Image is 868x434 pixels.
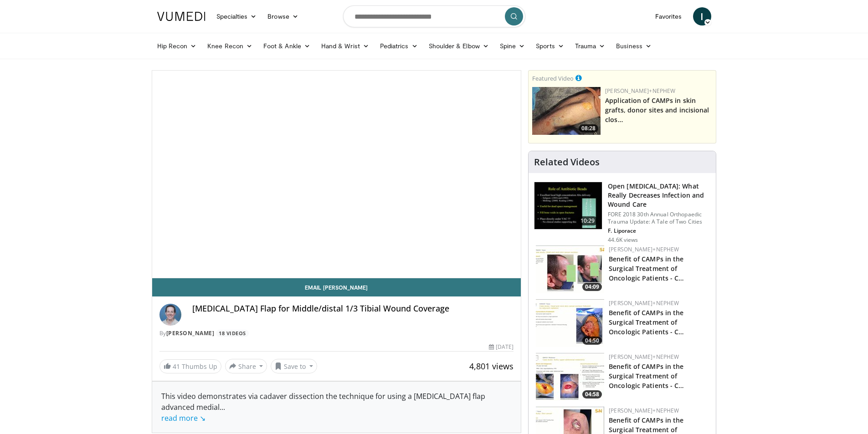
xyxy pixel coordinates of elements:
a: Benefit of CAMPs in the Surgical Treatment of Oncologic Patients - C… [609,362,684,390]
h4: [MEDICAL_DATA] Flap for Middle/distal 1/3 Tibial Wound Coverage [192,304,514,314]
a: Application of CAMPs in skin grafts, donor sites and incisional clos… [605,96,709,124]
input: Search topics, interventions [343,5,525,27]
p: 44.6K views [608,236,638,244]
a: Benefit of CAMPs in the Surgical Treatment of Oncologic Patients - C… [609,255,684,282]
img: b8034b56-5e6c-44c4-8a90-abb72a46328a.150x105_q85_crop-smart_upscale.jpg [536,353,604,401]
small: Featured Video [532,74,574,82]
a: Hand & Wrist [316,37,375,55]
a: 04:50 [536,299,604,347]
img: VuMedi Logo [157,12,205,21]
a: [PERSON_NAME] [166,329,215,337]
button: Save to [271,359,317,373]
span: 41 [173,362,180,371]
p: FORE 2018 30th Annual Orthopaedic Trauma Update: A Tale of Two Cities [608,211,710,225]
span: 04:58 [582,390,602,398]
a: [PERSON_NAME]+Nephew [609,245,679,253]
h4: Related Videos [534,157,600,168]
a: Specialties [211,7,262,26]
a: 18 Videos [216,330,249,337]
span: 04:09 [582,283,602,291]
a: Browse [262,7,304,26]
div: [DATE] [489,343,514,351]
a: [PERSON_NAME]+Nephew [609,353,679,361]
p: F. Liporace [608,227,710,235]
a: 04:09 [536,245,604,293]
a: Trauma [570,37,611,55]
video-js: Video Player [152,71,521,278]
a: Hip Recon [152,37,202,55]
span: ... [161,402,225,423]
a: read more ↘ [161,413,205,423]
a: [PERSON_NAME]+Nephew [609,299,679,307]
a: Email [PERSON_NAME] [152,278,521,296]
span: 04:50 [582,337,602,345]
a: Spine [494,37,530,55]
a: Benefit of CAMPs in the Surgical Treatment of Oncologic Patients - C… [609,308,684,336]
a: Shoulder & Elbow [423,37,494,55]
a: 08:28 [532,87,601,135]
a: I [693,7,711,26]
a: Knee Recon [202,37,258,55]
a: 04:58 [536,353,604,401]
img: 9fb315fc-567e-460d-a6fa-7ed0224424d7.150x105_q85_crop-smart_upscale.jpg [536,299,604,347]
a: 41 Thumbs Up [159,359,221,373]
a: [PERSON_NAME]+Nephew [605,87,675,95]
div: By [159,329,514,337]
div: This video demonstrates via cadaver dissection the technique for using a [MEDICAL_DATA] flap adva... [161,391,512,424]
h3: Open [MEDICAL_DATA]: What Really Decreases Infection and Wound Care [608,182,710,209]
span: 4,801 views [469,361,514,372]
a: Foot & Ankle [258,37,316,55]
a: Pediatrics [375,37,423,55]
a: Business [611,37,657,55]
a: [PERSON_NAME]+Nephew [609,407,679,414]
img: 9ea3e4e5-613d-48e5-a922-d8ad75ab8de9.150x105_q85_crop-smart_upscale.jpg [536,245,604,293]
a: Sports [530,37,570,55]
span: 10:29 [577,216,599,225]
span: 08:28 [579,124,598,133]
button: Share [225,359,267,373]
a: Favorites [650,7,688,26]
a: 10:29 Open [MEDICAL_DATA]: What Really Decreases Infection and Wound Care FORE 2018 30th Annual O... [534,182,710,244]
img: bb9168ea-238b-43e8-a026-433e9a802a61.150x105_q85_crop-smart_upscale.jpg [532,87,601,135]
img: Avatar [159,304,181,326]
img: ded7be61-cdd8-40fc-98a3-de551fea390e.150x105_q85_crop-smart_upscale.jpg [534,182,602,230]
